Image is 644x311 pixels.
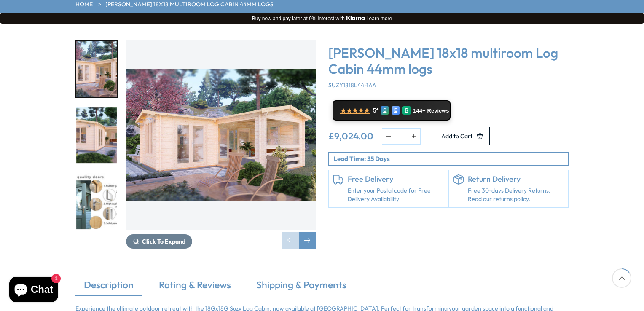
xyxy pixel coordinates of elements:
img: Premiumqualitydoors_3_f0c32a75-f7e9-4cfe-976d-db3d5c21df21_200x200.jpg [76,173,117,229]
h6: Free Delivery [348,174,444,184]
button: Add to Cart [435,127,490,145]
span: Click To Expand [142,238,185,245]
span: ★★★★★ [340,107,370,115]
a: Rating & Reviews [150,278,239,296]
img: Suzy3_2x6-2_5S31896-2_64732b6d-1a30-4d9b-a8b3-4f3a95d206a5_200x200.jpg [76,107,117,164]
p: Free 30-days Delivery Returns, Read our returns policy. [468,187,564,203]
ins: £9,024.00 [328,131,373,141]
p: Lead Time: 35 Days [334,154,568,163]
span: SUZY1818L44-1AA [328,81,376,89]
img: Suzy3_2x6-2_5S31896-1_f0f3b787-e36b-4efa-959a-148785adcb0b_200x200.jpg [76,41,117,97]
div: G [381,106,389,115]
div: E [392,106,400,115]
inbox-online-store-chat: Shopify online store chat [7,277,61,304]
button: Click To Expand [126,234,192,249]
span: Reviews [427,107,449,114]
div: 3 / 7 [75,172,118,230]
div: Next slide [299,232,316,249]
div: 1 / 7 [126,40,316,249]
a: Enter your Postal code for Free Delivery Availability [348,187,444,203]
div: Previous slide [282,232,299,249]
div: 2 / 7 [75,107,118,164]
a: [PERSON_NAME] 18x18 multiroom Log Cabin 44mm logs [105,0,274,9]
span: Add to Cart [441,133,472,139]
img: Shire Suzy 18x18 multiroom Log Cabin 44mm logs - Best Shed [126,40,316,230]
span: 144+ [413,107,425,114]
a: HOME [75,0,93,9]
h3: [PERSON_NAME] 18x18 multiroom Log Cabin 44mm logs [328,45,569,77]
a: Description [75,278,142,296]
a: Shipping & Payments [248,278,355,296]
h6: Return Delivery [468,174,564,184]
div: 1 / 7 [75,40,118,98]
a: ★★★★★ 5* G E R 144+ Reviews [333,100,451,121]
div: R [402,106,411,115]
